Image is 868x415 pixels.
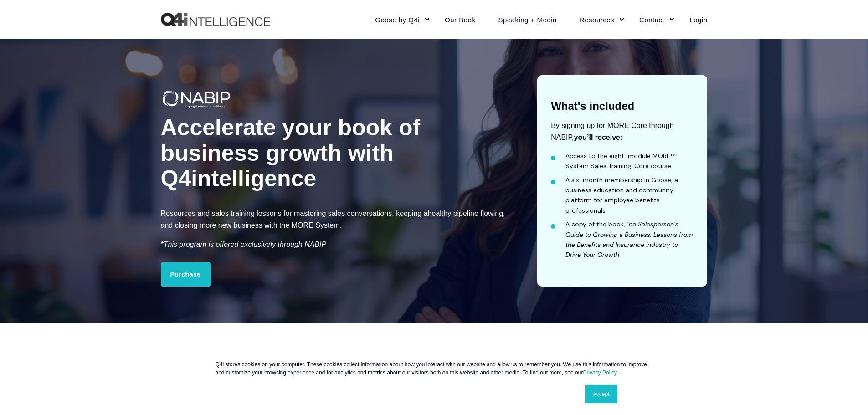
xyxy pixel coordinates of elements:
em: The Salesperson’s Guide to Growing a Business: Lessons from the Benefits and Insurance Industry t... [565,220,693,259]
li: A copy of the book, [565,219,693,260]
p: Q4i stores cookies on your computer. These cookies collect information about how you interact wit... [216,360,653,377]
a: Privacy Policy [583,369,616,376]
img: Q4intelligence, LLC logo [161,13,270,26]
strong: you’ll receive: [574,133,623,141]
a: Accept [585,385,617,403]
p: By signing up for MORE Core through NABIP, [551,120,693,143]
a: Back to Home [161,13,270,26]
li: A six-month membership in Goose, a business education and community platform for employee benefit... [565,175,693,216]
em: *This program is offered exclusively through NABIP [161,241,327,248]
div: What's included [551,102,634,111]
img: NABIP_Logos_Logo 1_White-1 [161,89,232,110]
p: Resources and sales training lessons for mastering sales conversations, keeping a [161,208,519,231]
li: Access to the eight-module MORE™ System Sales Training: Core course [565,151,693,171]
div: Accelerate your book of business growth with Q4intelligence [161,115,519,191]
a: Purchase [161,262,211,286]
